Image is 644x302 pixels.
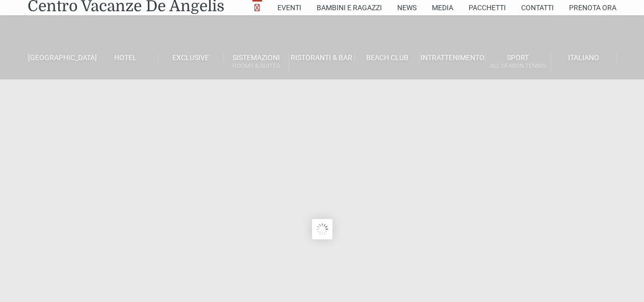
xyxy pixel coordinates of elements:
[420,53,485,62] a: Intrattenimento
[289,53,354,62] a: Ristoranti & Bar
[355,53,420,62] a: Beach Club
[159,53,224,62] a: Exclusive
[224,53,289,72] a: SistemazioniRooms & Suites
[485,61,550,71] small: All Season Tennis
[568,53,599,62] span: Italiano
[28,53,93,62] a: [GEOGRAPHIC_DATA]
[551,53,616,62] a: Italiano
[224,61,289,71] small: Rooms & Suites
[485,53,551,72] a: SportAll Season Tennis
[93,53,158,62] a: Hotel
